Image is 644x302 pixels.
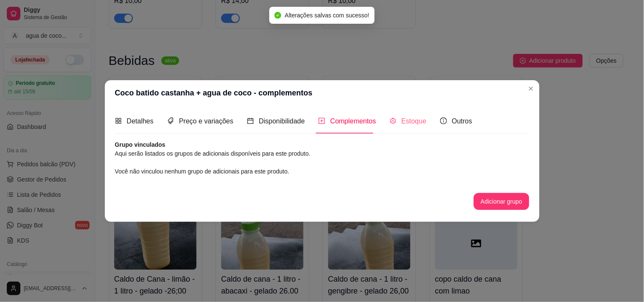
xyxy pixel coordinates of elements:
span: Outros [452,117,472,125]
span: Detalhes [127,117,154,125]
span: plus-square [318,117,325,124]
span: calendar [247,117,254,124]
button: Close [524,82,538,95]
span: tags [167,117,174,124]
span: Estoque [402,117,427,125]
span: check-circle [275,12,281,19]
span: appstore [115,117,122,124]
span: code-sandbox [390,117,397,124]
header: Coco batido castanha + agua de coco - complementos [105,80,540,106]
span: Disponibilidade [259,117,305,125]
span: Complementos [330,117,376,125]
article: Grupo vinculados [115,140,529,149]
button: Adicionar grupo [474,193,529,210]
span: info-circle [440,117,447,124]
span: Alterações salvas com sucesso! [285,12,369,19]
span: Você não vinculou nenhum grupo de adicionais para este produto. [115,168,290,175]
span: Preço e variações [179,117,233,125]
article: Aqui serão listados os grupos de adicionais disponíveis para este produto. [115,149,529,158]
